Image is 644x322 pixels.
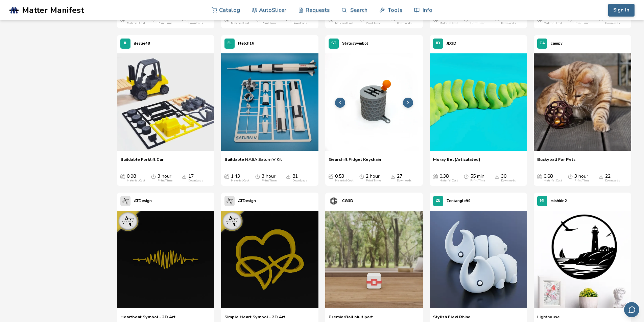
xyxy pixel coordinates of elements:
[366,179,381,182] div: Print Time
[359,174,364,179] span: Average Print Time
[551,40,563,47] p: campy
[325,193,357,209] a: CG3D's profileCG3D
[436,41,440,46] span: JD
[574,174,589,182] div: 3 hour
[224,174,229,179] span: Average Cost
[501,174,516,182] div: 30
[501,16,516,25] div: 24
[544,22,562,25] div: Material Cost
[439,16,458,25] div: 0.60
[544,179,562,182] div: Material Cost
[605,16,620,25] div: 15
[397,179,412,182] div: Downloads
[342,40,368,47] p: StatusSymbol
[574,22,589,25] div: Print Time
[540,41,545,46] span: CA
[599,174,603,179] span: Downloads
[537,174,542,179] span: Average Cost
[447,197,471,204] p: Zentangle99
[22,5,84,15] span: Matter Manifest
[262,22,277,25] div: Print Time
[397,22,412,25] div: Downloads
[127,174,145,182] div: 0.98
[134,40,150,47] p: jleslie48
[286,174,291,179] span: Downloads
[134,197,152,204] p: ATDesign
[335,174,353,182] div: 0.53
[228,41,232,46] span: FL
[470,16,485,25] div: 2 hour
[124,41,127,46] span: JL
[624,302,639,317] button: Send feedback via email
[292,174,307,182] div: 81
[501,179,516,182] div: Downloads
[188,22,203,25] div: Downloads
[390,174,395,179] span: Downloads
[342,197,353,204] p: CG3D
[439,22,458,25] div: Material Cost
[335,22,353,25] div: Material Cost
[127,179,145,182] div: Material Cost
[231,22,249,25] div: Material Cost
[262,179,277,182] div: Print Time
[120,157,164,167] a: Buildable Forklift Car
[439,179,458,182] div: Material Cost
[224,196,235,206] img: ATDesign's profile
[182,174,187,179] span: Downloads
[551,197,567,204] p: mishkin2
[605,174,620,182] div: 22
[224,157,282,167] a: Buildable NASA Saturn V Kit
[221,193,259,209] a: ATDesign's profileATDesign
[188,16,203,25] div: 23
[397,174,412,182] div: 27
[188,174,203,182] div: 17
[231,174,249,182] div: 1.43
[231,179,249,182] div: Material Cost
[605,179,620,182] div: Downloads
[608,4,635,17] button: Sign In
[262,174,277,182] div: 3 hour
[495,174,499,179] span: Downloads
[447,40,456,47] p: JD3D
[335,179,353,182] div: Material Cost
[255,174,260,179] span: Average Print Time
[436,199,440,203] span: ZE
[331,41,336,46] span: ST
[397,16,412,25] div: 42
[366,174,381,182] div: 2 hour
[470,174,485,182] div: 55 min
[329,174,333,179] span: Average Cost
[366,22,381,25] div: Print Time
[470,22,485,25] div: Print Time
[238,40,254,47] p: Fletch16
[605,22,620,25] div: Downloads
[292,179,307,182] div: Downloads
[231,16,249,25] div: 1.08
[120,174,125,179] span: Average Cost
[470,179,485,182] div: Print Time
[120,196,130,206] img: ATDesign's profile
[158,179,172,182] div: Print Time
[544,16,562,25] div: 3.48
[439,174,458,182] div: 0.38
[329,196,339,206] img: CG3D's profile
[544,174,562,182] div: 0.68
[464,174,469,179] span: Average Print Time
[568,174,573,179] span: Average Print Time
[127,16,145,25] div: 0.38
[158,16,172,25] div: 37 min
[158,22,172,25] div: Print Time
[117,193,155,209] a: ATDesign's profileATDesign
[433,157,480,167] a: Moray Eel (Articulated)
[329,157,381,167] a: Gearshift Fidget Keychain
[151,174,156,179] span: Average Print Time
[433,174,438,179] span: Average Cost
[501,22,516,25] div: Downloads
[574,16,591,25] div: 19 hour
[158,174,172,182] div: 3 hour
[188,179,203,182] div: Downloads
